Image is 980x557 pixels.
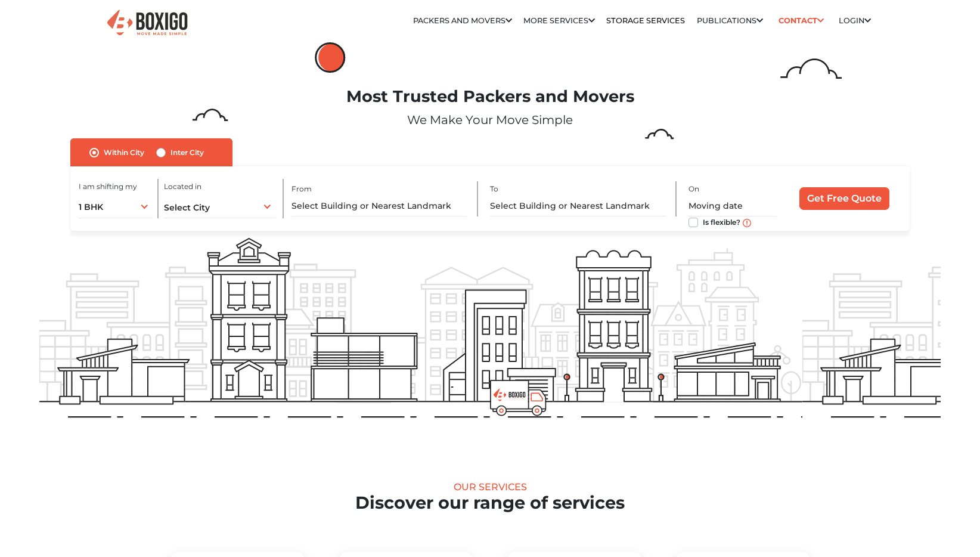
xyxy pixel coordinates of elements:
[164,202,210,213] span: Select City
[39,87,941,107] h1: Most Trusted Packers and Movers
[839,16,871,25] a: Login
[106,8,189,38] img: Boxigo
[170,146,204,160] label: Inter City
[490,380,547,416] img: boxigo_prackers_and_movers_truck
[39,493,941,513] h2: Discover our range of services
[774,11,827,30] a: Contact
[79,181,137,192] label: I am shifting my
[39,111,941,129] p: We Make Your Move Simple
[79,202,103,212] span: 1 BHK
[39,481,941,493] div: Our Services
[164,181,201,192] label: Located in
[104,146,144,160] label: Within City
[291,184,312,194] label: From
[689,184,699,194] label: On
[523,16,595,25] a: More services
[743,219,751,227] img: move_date_info
[703,215,740,228] label: Is flexible?
[799,187,889,210] input: Get Free Quote
[606,16,685,25] a: Storage Services
[689,196,777,216] input: Moving date
[413,16,512,25] a: Packers and Movers
[490,184,498,194] label: To
[490,196,666,216] input: Select Building or Nearest Landmark
[291,196,467,216] input: Select Building or Nearest Landmark
[697,16,763,25] a: Publications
